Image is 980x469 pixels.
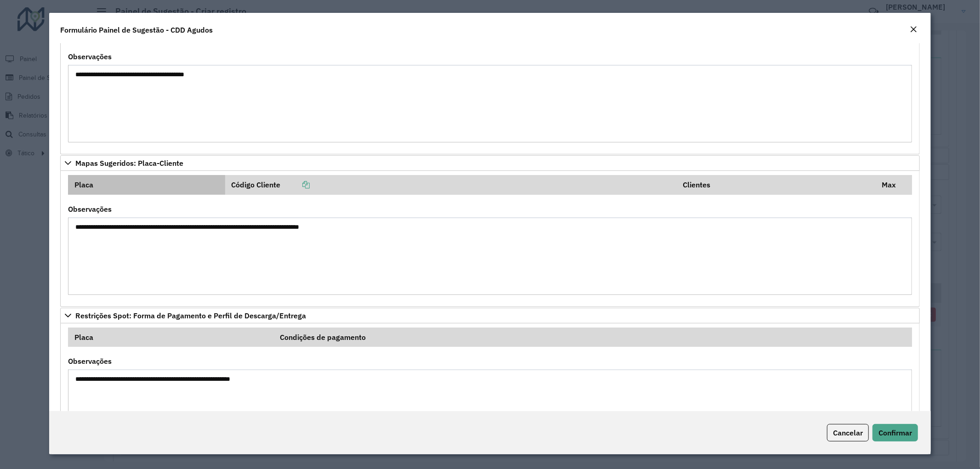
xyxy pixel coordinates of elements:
[60,323,920,459] div: Restrições Spot: Forma de Pagamento e Perfil de Descarga/Entrega
[910,26,917,33] em: Fechar
[68,328,273,347] th: Placa
[68,203,112,215] label: Observações
[280,180,310,189] a: Copiar
[75,159,183,167] span: Mapas Sugeridos: Placa-Cliente
[875,175,912,194] th: Max
[878,428,912,437] span: Confirmar
[60,308,920,323] a: Restrições Spot: Forma de Pagamento e Perfil de Descarga/Entrega
[872,424,918,441] button: Confirmar
[68,175,225,194] th: Placa
[68,356,112,367] label: Observações
[60,19,920,155] div: Cliente para Multi-CDD/Internalização
[75,312,306,319] span: Restrições Spot: Forma de Pagamento e Perfil de Descarga/Entrega
[60,155,920,171] a: Mapas Sugeridos: Placa-Cliente
[907,24,920,36] button: Close
[676,175,875,194] th: Clientes
[60,171,920,307] div: Mapas Sugeridos: Placa-Cliente
[273,328,912,347] th: Condições de pagamento
[225,175,677,194] th: Código Cliente
[827,424,869,441] button: Cancelar
[833,428,863,437] span: Cancelar
[60,24,213,35] h4: Formulário Painel de Sugestão - CDD Agudos
[68,51,112,62] label: Observações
